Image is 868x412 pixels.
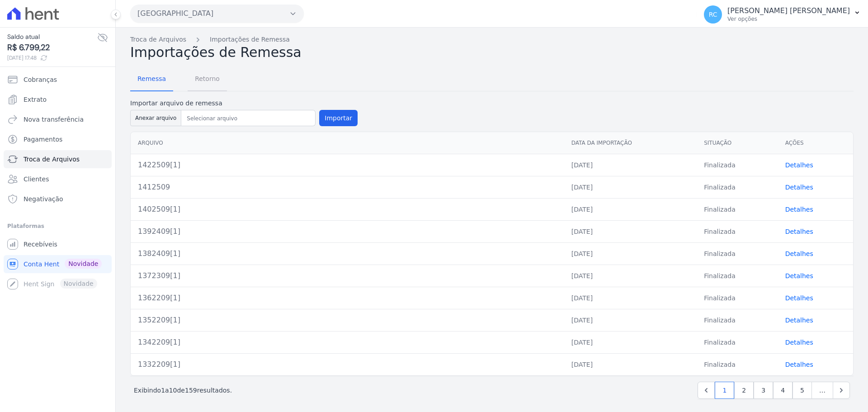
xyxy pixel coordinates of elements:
a: Conta Hent Novidade [4,255,112,273]
div: 1392409[1] [138,226,557,237]
span: Cobranças [24,75,57,84]
span: [DATE] 17:48 [7,54,97,62]
td: [DATE] [564,198,697,220]
th: Situação [697,132,778,154]
a: Detalhes [785,317,813,324]
th: Ações [778,132,853,154]
a: Detalhes [785,161,813,169]
td: Finalizada [697,154,778,176]
button: [GEOGRAPHIC_DATA] [130,5,304,23]
a: 3 [754,382,773,399]
td: Finalizada [697,220,778,242]
span: 159 [185,387,197,394]
span: Clientes [24,175,49,184]
a: Cobranças [4,71,112,89]
td: Finalizada [697,265,778,287]
span: Conta Hent [24,260,59,269]
span: R$ 6.799,22 [7,42,97,54]
span: Retorno [189,70,225,88]
div: 1412509 [138,182,557,193]
td: Finalizada [697,242,778,265]
div: 1362209[1] [138,293,557,303]
div: 1382409[1] [138,248,557,259]
td: Finalizada [697,287,778,309]
a: Extrato [4,90,112,109]
p: Ver opções [727,15,850,23]
button: RC [PERSON_NAME] [PERSON_NAME] Ver opções [697,2,868,27]
td: [DATE] [564,242,697,265]
button: Anexar arquivo [130,110,181,126]
span: 10 [169,387,177,394]
a: 2 [734,382,754,399]
a: Negativação [4,190,112,208]
td: [DATE] [564,353,697,375]
a: Pagamentos [4,130,112,148]
span: Recebíveis [24,240,57,249]
a: Nova transferência [4,110,112,128]
td: Finalizada [697,331,778,353]
td: Finalizada [697,353,778,375]
td: [DATE] [564,309,697,331]
th: Arquivo [131,132,564,154]
div: 1352209[1] [138,315,557,326]
span: Novidade [65,259,102,269]
span: Negativação [24,194,63,204]
a: Next [833,382,850,399]
nav: Breadcrumb [130,35,854,44]
a: Previous [698,382,715,399]
a: 5 [793,382,812,399]
a: Clientes [4,170,112,188]
button: Importar [319,110,358,126]
span: Nova transferência [24,115,84,124]
a: Detalhes [785,361,813,368]
span: RC [709,11,717,18]
a: Detalhes [785,250,813,257]
div: 1342209[1] [138,337,557,348]
a: Remessa [130,68,173,91]
td: [DATE] [564,331,697,353]
p: [PERSON_NAME] [PERSON_NAME] [727,6,850,15]
td: Finalizada [697,309,778,331]
a: Detalhes [785,294,813,302]
a: Troca de Arquivos [130,35,186,44]
span: … [811,382,833,399]
label: Importar arquivo de remessa [130,99,358,108]
a: Troca de Arquivos [4,150,112,168]
div: 1332209[1] [138,359,557,370]
div: Plataformas [7,221,108,232]
span: Extrato [24,95,47,104]
a: 1 [715,382,734,399]
p: Exibindo a de resultados. [134,386,232,395]
div: 1372309[1] [138,270,557,281]
nav: Sidebar [7,71,108,293]
td: [DATE] [564,287,697,309]
span: 1 [161,387,165,394]
td: [DATE] [564,176,697,198]
h2: Importações de Remessa [130,44,854,61]
a: Detalhes [785,206,813,213]
div: 1422509[1] [138,160,557,170]
th: Data da Importação [564,132,697,154]
a: Recebíveis [4,235,112,253]
a: Detalhes [785,272,813,279]
a: Detalhes [785,184,813,191]
span: Remessa [132,70,171,88]
td: Finalizada [697,176,778,198]
a: Detalhes [785,339,813,346]
a: Retorno [188,68,227,91]
div: 1402509[1] [138,204,557,215]
span: Saldo atual [7,32,97,42]
td: [DATE] [564,154,697,176]
input: Selecionar arquivo [183,113,313,124]
span: Troca de Arquivos [24,155,80,164]
a: Detalhes [785,228,813,235]
a: 4 [773,382,793,399]
td: Finalizada [697,198,778,220]
td: [DATE] [564,265,697,287]
a: Importações de Remessa [210,35,290,44]
span: Pagamentos [24,135,62,144]
td: [DATE] [564,220,697,242]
